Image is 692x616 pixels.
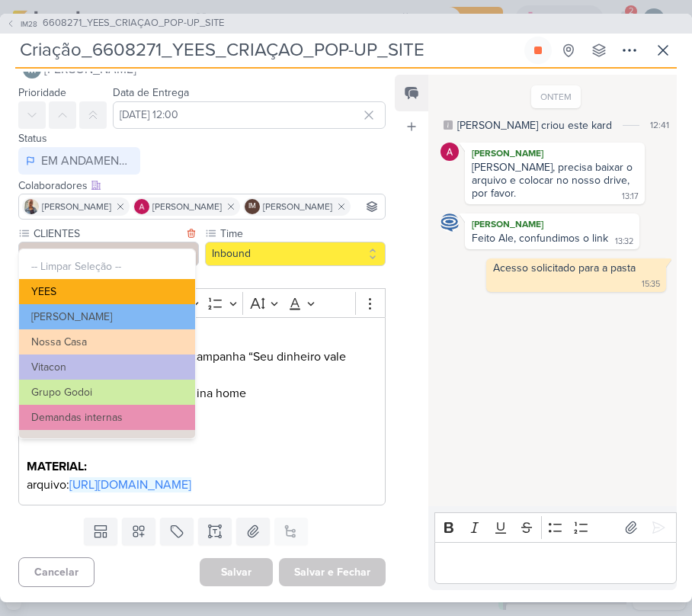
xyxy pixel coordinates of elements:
[24,199,39,214] img: Iara Santos
[263,200,332,213] span: [PERSON_NAME]
[18,86,66,99] label: Prioridade
[622,191,639,203] div: 13:17
[205,242,386,266] button: Inbound
[41,152,133,170] div: EM ANDAMENTO
[152,200,222,213] span: [PERSON_NAME]
[434,512,677,542] div: Editor toolbar
[493,261,636,274] div: Acesso solicitado para a pasta
[18,242,199,266] button: MPD
[18,317,386,505] div: Editor editing area: main
[19,254,195,279] button: -- Limpar Seleção --
[457,117,612,133] div: [PERSON_NAME] criou este kard
[15,37,521,64] input: Kard Sem Título
[42,200,111,213] span: [PERSON_NAME]
[19,304,195,329] button: [PERSON_NAME]
[113,86,189,99] label: Data de Entrega
[113,101,386,129] input: Select a date
[532,44,544,56] div: Parar relógio
[19,430,195,455] button: MPD
[32,226,182,242] label: CLIENTES
[69,477,191,492] a: [URL][DOMAIN_NAME]
[650,118,669,132] div: 12:41
[468,217,636,232] div: [PERSON_NAME]
[472,161,636,200] div: [PERSON_NAME], precisa baixar o arquivo e colocar no nosso drive, por favor.
[248,203,256,210] p: IM
[19,405,195,430] button: Demandas internas
[19,279,195,304] button: YEES
[19,355,195,380] button: Vitacon
[441,143,459,161] img: Alessandra Gomes
[134,199,149,214] img: Alessandra Gomes
[245,199,260,214] div: Isabella Machado Guimarães
[354,197,382,216] input: Buscar
[19,380,195,405] button: Grupo Godoi
[30,272,386,288] input: Texto sem título
[18,178,386,194] div: Colaboradores
[441,213,459,232] img: Caroline Traven De Andrade
[18,132,47,145] label: Status
[615,236,633,248] div: 13:32
[219,226,386,242] label: Time
[18,288,386,318] div: Editor toolbar
[18,147,140,175] button: EM ANDAMENTO
[27,476,377,494] p: arquivo:
[19,329,195,355] button: Nossa Casa
[27,348,377,403] p: Criar POP-UP a partir do KV da campanha “Seu dinheiro vale mais” O poup-up será utilizado na pági...
[468,146,642,161] div: [PERSON_NAME]
[18,557,95,587] button: Cancelar
[434,542,677,584] div: Editor editing area: main
[472,232,608,245] div: Feito Ale, confundimos o link
[27,459,87,474] strong: MATERIAL:
[642,278,660,290] div: 15:35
